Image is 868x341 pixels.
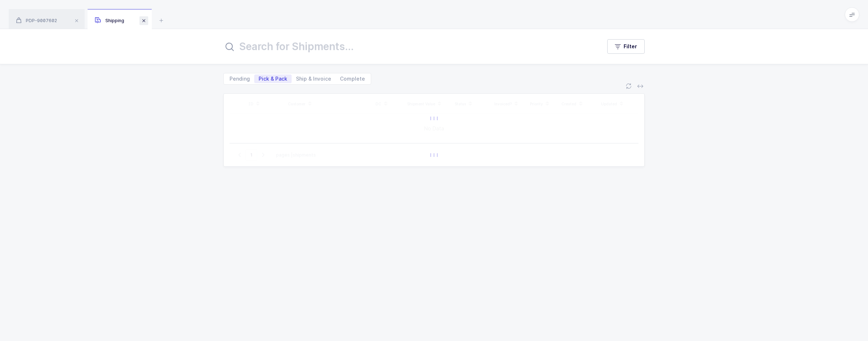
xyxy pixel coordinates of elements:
[607,39,645,54] button: Filter
[340,76,365,81] span: Complete
[223,38,593,55] input: Search for Shipments...
[259,76,287,81] span: Pick & Pack
[16,18,57,23] span: PDP-9007602
[95,18,124,23] span: Shipping
[230,76,250,81] span: Pending
[624,43,637,50] span: Filter
[296,76,331,81] span: Ship & Invoice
